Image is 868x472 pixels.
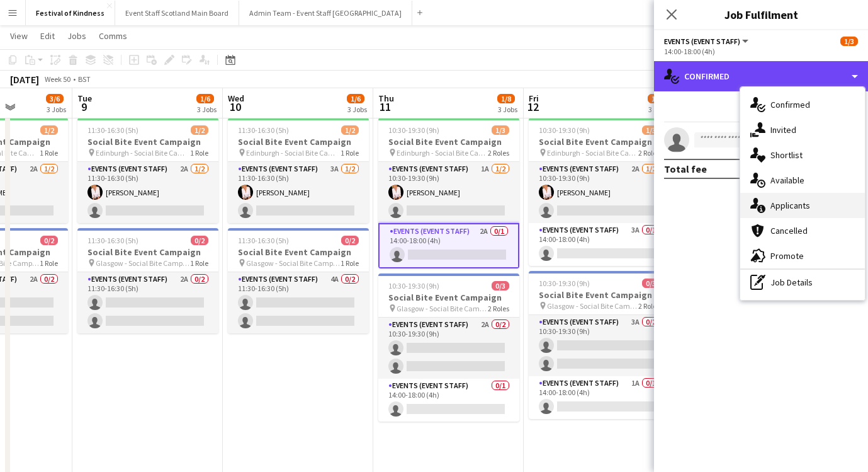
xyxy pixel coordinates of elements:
button: Admin Team - Event Staff [GEOGRAPHIC_DATA] [239,1,412,25]
span: 9 [76,100,92,114]
button: Festival of Kindness [26,1,115,25]
span: Glasgow - Social Bite Campaign [96,258,190,268]
a: Jobs [62,28,91,44]
app-card-role: Events (Event Staff)3A0/114:00-18:00 (4h) [529,223,670,266]
button: Event Staff Scotland Main Board [115,1,239,25]
span: View [10,30,28,42]
span: Week 50 [42,74,73,84]
div: Total fee [664,163,707,175]
h3: Social Bite Event Campaign [529,136,670,147]
app-card-role: Events (Event Staff)3A0/210:30-19:30 (9h) [529,315,670,376]
div: 14:00-18:00 (4h) [664,47,858,56]
app-card-role: Events (Event Staff)0/114:00-18:00 (4h) [378,379,519,422]
span: 1/2 [191,125,208,135]
span: Invited [770,124,796,135]
span: 1/3 [492,125,509,135]
span: 2 Roles [638,301,660,311]
h3: Social Bite Event Campaign [378,292,519,303]
h3: Social Bite Event Campaign [378,136,519,147]
span: Edinburgh - Social Bite Campaign [246,148,341,158]
span: Glasgow - Social Bite Campaign [397,304,488,313]
span: Tue [77,93,92,104]
span: 10:30-19:30 (9h) [388,281,439,291]
span: 1/3 [840,37,858,46]
span: 2 Roles [488,304,509,313]
span: 0/2 [40,236,58,245]
span: 1 Role [190,258,208,268]
span: 2 Roles [638,148,660,158]
a: View [5,28,33,44]
app-card-role: Events (Event Staff)2A1/210:30-19:30 (9h)[PERSON_NAME] [529,162,670,223]
span: Cancelled [770,225,808,236]
app-card-role: Events (Event Staff)1A1/210:30-19:30 (9h)[PERSON_NAME] [378,162,519,223]
span: Thu [378,93,394,104]
span: Glasgow - Social Bite Campaign [547,301,638,311]
app-card-role: Events (Event Staff)3A1/211:30-16:30 (5h)[PERSON_NAME] [228,162,369,223]
div: [DATE] [10,73,39,86]
span: Available [770,175,804,186]
span: 0/2 [191,236,208,245]
span: 10:30-19:30 (9h) [539,125,590,135]
app-card-role: Events (Event Staff)2A0/114:00-18:00 (4h) [378,223,519,268]
div: 3 Jobs [197,105,217,114]
app-job-card: 11:30-16:30 (5h)1/2Social Bite Event Campaign Edinburgh - Social Bite Campaign1 RoleEvents (Event... [228,118,369,223]
app-job-card: 11:30-16:30 (5h)0/2Social Bite Event Campaign Glasgow - Social Bite Campaign1 RoleEvents (Event S... [77,228,218,333]
span: 10:30-19:30 (9h) [539,279,590,288]
h3: Social Bite Event Campaign [529,289,670,301]
span: Applicants [770,200,810,211]
app-job-card: 11:30-16:30 (5h)1/2Social Bite Event Campaign Edinburgh - Social Bite Campaign1 RoleEvents (Event... [77,118,218,223]
span: 1/2 [40,125,58,135]
app-card-role: Events (Event Staff)4A0/211:30-16:30 (5h) [228,272,369,333]
div: Job Details [740,270,865,295]
span: 1 Role [40,148,58,158]
h3: Social Bite Event Campaign [77,136,218,147]
div: 10:30-19:30 (9h)0/3Social Bite Event Campaign Glasgow - Social Bite Campaign2 RolesEvents (Event ... [529,271,670,419]
span: 1/6 [347,94,364,103]
span: 10:30-19:30 (9h) [388,125,439,135]
span: 1/6 [196,94,214,103]
div: 10:30-19:30 (9h)0/3Social Bite Event Campaign Glasgow - Social Bite Campaign2 RolesEvents (Event ... [378,273,519,422]
span: Edinburgh - Social Bite Campaign [96,148,190,158]
span: 11:30-16:30 (5h) [238,125,289,135]
span: 1/8 [648,94,665,103]
span: 1/8 [497,94,515,103]
app-job-card: 10:30-19:30 (9h)1/3Social Bite Event Campaign Edinburgh - Social Bite Campaign2 RolesEvents (Even... [378,118,519,268]
span: Confirmed [770,99,810,110]
span: Wed [228,93,244,104]
span: 0/2 [341,236,359,245]
div: 3 Jobs [498,105,517,114]
span: 10 [226,100,244,114]
span: 1/2 [341,125,359,135]
div: 3 Jobs [347,105,367,114]
span: Jobs [67,30,86,42]
app-card-role: Events (Event Staff)2A1/211:30-16:30 (5h)[PERSON_NAME] [77,162,218,223]
span: 1 Role [341,148,359,158]
span: Glasgow - Social Bite Campaign [246,258,341,268]
span: 11:30-16:30 (5h) [87,125,138,135]
span: 1 Role [40,258,58,268]
span: 3/6 [46,94,64,103]
div: Confirmed [654,61,868,91]
span: 0/3 [492,281,509,291]
span: Shortlist [770,149,803,161]
app-job-card: 11:30-16:30 (5h)0/2Social Bite Event Campaign Glasgow - Social Bite Campaign1 RoleEvents (Event S... [228,228,369,333]
span: Events (Event Staff) [664,37,740,46]
span: 2 Roles [488,148,509,158]
app-card-role: Events (Event Staff)2A0/210:30-19:30 (9h) [378,318,519,379]
app-card-role: Events (Event Staff)2A0/211:30-16:30 (5h) [77,272,218,333]
div: 3 Jobs [47,105,66,114]
app-job-card: 10:30-19:30 (9h)1/3Social Bite Event Campaign Edinburgh - Social Bite Campaign2 RolesEvents (Even... [529,118,670,266]
span: 12 [527,100,539,114]
h3: Social Bite Event Campaign [77,246,218,258]
span: 1/3 [642,125,660,135]
span: 11:30-16:30 (5h) [238,236,289,245]
app-card-role: Events (Event Staff)1A0/114:00-18:00 (4h) [529,376,670,419]
button: Events (Event Staff) [664,37,750,46]
h3: Social Bite Event Campaign [228,246,369,258]
h3: Social Bite Event Campaign [228,136,369,147]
